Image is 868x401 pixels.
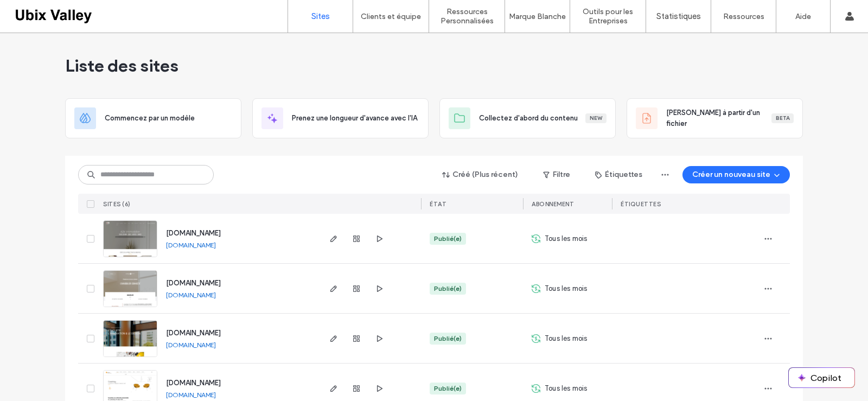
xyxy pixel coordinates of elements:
span: Abonnement [532,200,574,208]
label: Clients et équipe [361,12,421,21]
a: [DOMAIN_NAME] [166,229,221,237]
span: [PERSON_NAME] à partir d'un fichier [666,107,771,129]
label: Aide [795,12,811,21]
label: Statistiques [656,11,701,21]
span: Tous les mois [545,383,588,394]
label: Ressources [723,12,764,21]
a: [DOMAIN_NAME] [166,329,221,337]
span: ÉTIQUETTES [621,200,661,208]
a: [DOMAIN_NAME] [166,291,216,299]
span: ÉTAT [430,200,446,208]
label: Marque Blanche [509,12,566,21]
div: Beta [771,113,794,123]
div: Publié(e) [434,384,462,393]
span: Tous les mois [545,333,588,344]
div: New [585,113,607,123]
div: Publié(e) [434,284,462,294]
button: Copilot [789,368,854,387]
a: [DOMAIN_NAME] [166,241,216,249]
div: Publié(e) [434,334,462,343]
div: Publié(e) [434,234,462,244]
button: Créé (Plus récent) [433,166,528,183]
span: Collectez d'abord du contenu [479,113,578,124]
a: [DOMAIN_NAME] [166,379,221,387]
span: Liste des sites [65,55,178,77]
button: Étiquettes [585,166,652,183]
span: Tous les mois [545,283,588,294]
div: Commencez par un modèle [65,98,241,138]
span: SITES (6) [103,200,131,208]
a: [DOMAIN_NAME] [166,341,216,349]
div: [PERSON_NAME] à partir d'un fichierBeta [627,98,803,138]
div: Collectez d'abord du contenuNew [439,98,616,138]
label: Outils pour les Entreprises [570,7,646,26]
span: Tous les mois [545,233,588,244]
button: Filtre [532,166,581,183]
a: [DOMAIN_NAME] [166,391,216,399]
div: Prenez une longueur d'avance avec l'IA [252,98,429,138]
a: [DOMAIN_NAME] [166,279,221,287]
label: Sites [311,11,330,21]
label: Ressources Personnalisées [429,7,505,26]
span: Commencez par un modèle [105,113,195,124]
span: Prenez une longueur d'avance avec l'IA [292,113,417,124]
button: Créer un nouveau site [682,166,790,183]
